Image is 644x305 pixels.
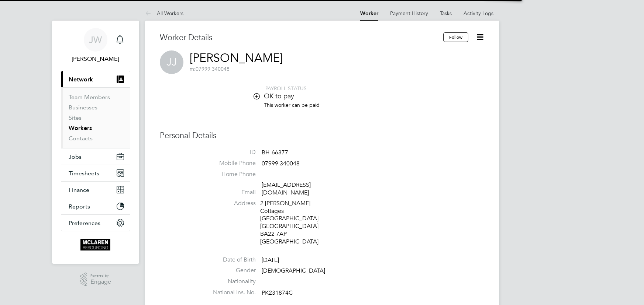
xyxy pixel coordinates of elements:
[61,198,130,214] button: Reports
[204,148,256,156] label: ID
[262,181,311,196] a: [EMAIL_ADDRESS][DOMAIN_NAME]
[262,289,293,297] span: PK231874C
[204,189,256,196] label: Email
[145,10,183,17] a: All Workers
[190,51,283,65] a: [PERSON_NAME]
[262,149,288,156] span: BH-66377
[204,267,256,274] label: Gender
[69,186,89,193] span: Finance
[89,35,102,45] span: JW
[61,215,130,231] button: Preferences
[264,102,320,108] span: This worker can be paid
[69,76,93,83] span: Network
[52,21,139,264] nav: Main navigation
[262,256,279,264] span: [DATE]
[69,203,90,210] span: Reports
[262,160,300,167] span: 07999 340048
[265,85,307,92] span: PAYROLL STATUS
[443,32,468,42] button: Follow
[160,50,183,74] span: JJ
[80,239,110,250] img: mclaren-logo-retina.png
[61,55,130,63] span: Jane Weitzman
[80,273,111,287] a: Powered byEngage
[69,170,99,177] span: Timesheets
[61,239,130,250] a: Go to home page
[61,182,130,198] button: Finance
[204,289,256,297] label: National Ins. No.
[61,148,130,165] button: Jobs
[61,28,130,63] a: JW[PERSON_NAME]
[204,278,256,285] label: Nationality
[61,87,130,148] div: Network
[69,114,82,121] a: Sites
[262,267,325,275] span: [DEMOGRAPHIC_DATA]
[69,135,93,142] a: Contacts
[360,10,378,17] a: Worker
[260,200,330,246] div: 2 [PERSON_NAME] Cottages [GEOGRAPHIC_DATA] [GEOGRAPHIC_DATA] BA22 7AP [GEOGRAPHIC_DATA]
[190,66,230,72] span: 07999 340048
[464,10,493,17] a: Activity Logs
[69,94,110,101] a: Team Members
[204,171,256,178] label: Home Phone
[160,130,485,141] h3: Personal Details
[90,279,111,285] span: Engage
[61,165,130,181] button: Timesheets
[90,273,111,279] span: Powered by
[390,10,428,17] a: Payment History
[190,66,196,72] span: m:
[61,71,130,87] button: Network
[160,32,443,43] h3: Worker Details
[440,10,452,17] a: Tasks
[69,104,97,111] a: Businesses
[204,159,256,167] label: Mobile Phone
[69,125,92,132] a: Workers
[69,220,100,227] span: Preferences
[69,153,82,160] span: Jobs
[264,92,294,100] span: OK to pay
[204,256,256,264] label: Date of Birth
[204,200,256,207] label: Address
